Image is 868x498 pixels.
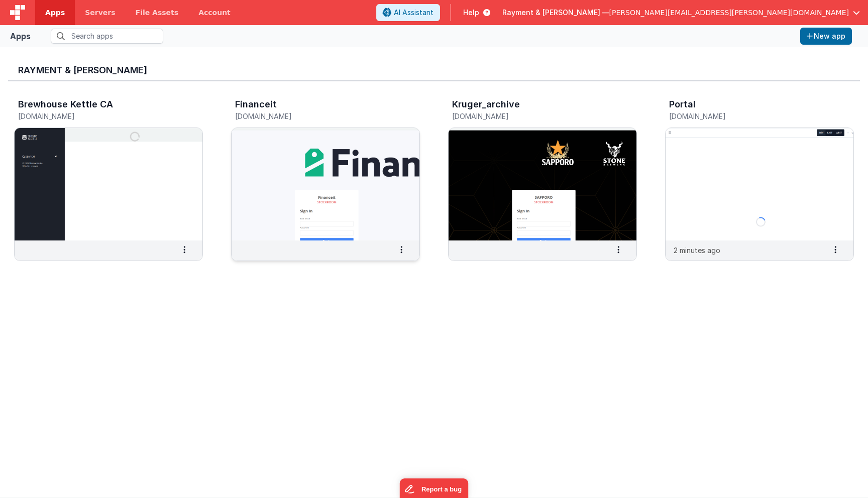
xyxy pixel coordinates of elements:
h5: [DOMAIN_NAME] [669,112,829,120]
button: Rayment & [PERSON_NAME] — [PERSON_NAME][EMAIL_ADDRESS][PERSON_NAME][DOMAIN_NAME] [502,8,860,18]
h5: [DOMAIN_NAME] [18,112,178,120]
h5: [DOMAIN_NAME] [235,112,395,120]
h3: Kruger_archive [452,99,520,109]
h3: Brewhouse Kettle CA [18,99,113,109]
span: [PERSON_NAME][EMAIL_ADDRESS][PERSON_NAME][DOMAIN_NAME] [609,8,849,18]
button: New app [800,28,852,45]
h3: Financeit [235,99,277,109]
h3: Portal [669,99,696,109]
input: Search apps [51,29,163,44]
h3: Rayment & [PERSON_NAME] [18,65,850,75]
button: AI Assistant [376,4,440,21]
span: AI Assistant [394,8,433,18]
h5: [DOMAIN_NAME] [452,112,612,120]
span: Servers [85,8,115,18]
span: Help [463,8,479,18]
p: 2 minutes ago [674,245,720,256]
span: File Assets [136,8,179,18]
span: Apps [45,8,65,18]
span: Rayment & [PERSON_NAME] — [502,8,609,18]
div: Apps [10,30,31,42]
